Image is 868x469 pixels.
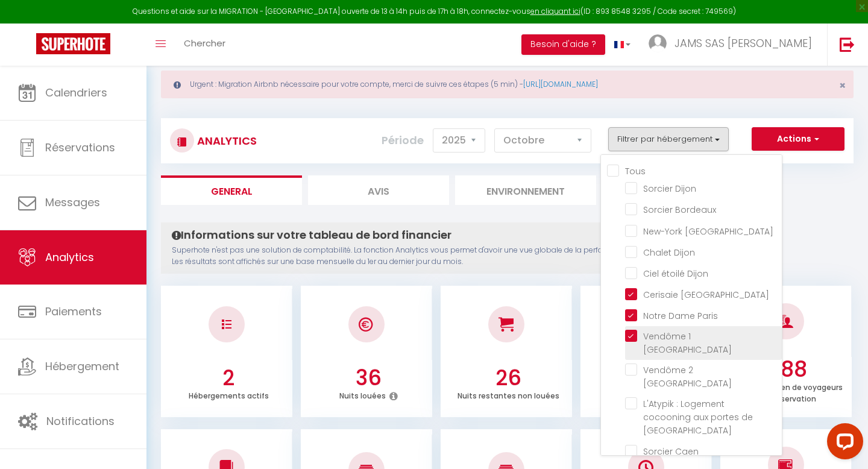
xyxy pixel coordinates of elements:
[643,268,708,280] span: Ciel étoilé Dijon
[727,357,849,382] h3: 1.88
[161,175,302,205] li: General
[817,418,868,469] iframe: LiveChat chat widget
[45,140,115,155] span: Réservations
[308,175,449,205] li: Avis
[643,225,773,238] span: New-York [GEOGRAPHIC_DATA]
[643,247,695,259] span: Chalet Dijon
[45,359,119,374] span: Hébergement
[307,365,429,391] h3: 36
[649,34,667,52] img: ...
[608,127,729,151] button: Filtrer par hébergement
[161,71,854,98] div: Urgent : Migration Airbnb nécessaire pour votre compte, merci de suivre ces étapes (5 min) -
[732,380,843,404] p: Nombre moyen de voyageurs par réservation
[45,85,107,100] span: Calendriers
[523,79,598,89] a: [URL][DOMAIN_NAME]
[45,250,94,265] span: Analytics
[46,414,115,429] span: Notifications
[45,195,100,210] span: Messages
[194,127,257,154] h3: Analytics
[447,365,569,391] h3: 26
[184,37,225,49] span: Chercher
[675,36,812,51] span: JAMS SAS [PERSON_NAME]
[839,78,846,93] span: ×
[530,6,580,16] a: en cliquant ici
[455,175,596,205] li: Environnement
[458,388,559,401] p: Nuits restantes non louées
[45,304,102,319] span: Paiements
[172,245,734,268] p: Superhote n'est pas une solution de comptabilité. La fonction Analytics vous permet d'avoir une v...
[752,127,844,151] button: Actions
[36,33,110,54] img: Super Booking
[587,365,709,391] h3: 58.06 %
[643,398,753,436] span: L'Atypik : Logement cocooning aux portes de [GEOGRAPHIC_DATA]
[640,24,827,66] a: ... JAMS SAS [PERSON_NAME]
[382,127,424,154] label: Période
[168,365,289,391] h3: 2
[521,34,605,55] button: Besoin d'aide ?
[175,24,234,66] a: Chercher
[839,80,846,91] button: Close
[643,330,732,356] span: Vendôme 1 [GEOGRAPHIC_DATA]
[222,319,231,329] img: NO IMAGE
[840,37,855,52] img: logout
[643,364,732,389] span: Vendôme 2 [GEOGRAPHIC_DATA]
[339,388,386,401] p: Nuits louées
[189,388,269,401] p: Hébergements actifs
[172,228,734,242] h4: Informations sur votre tableau de bord financier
